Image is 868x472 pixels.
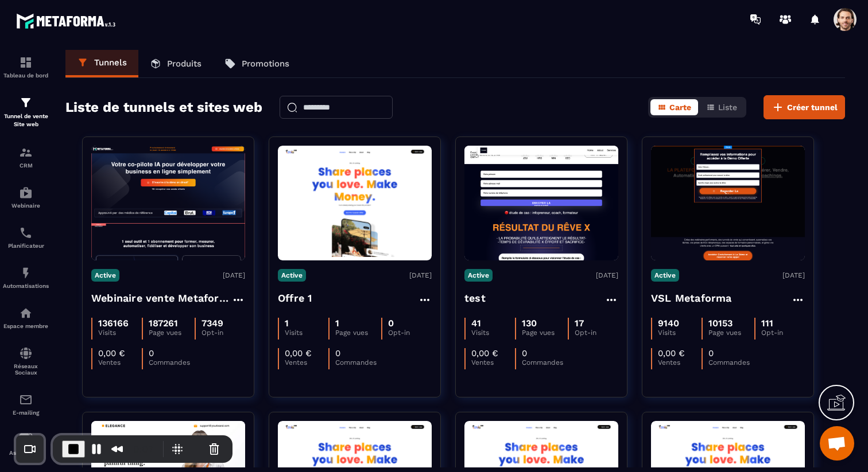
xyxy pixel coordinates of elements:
[278,269,306,282] p: Active
[787,102,838,113] span: Créer tunnel
[98,348,125,358] p: 0,00 €
[3,112,49,128] p: Tunnel de vente Site web
[3,217,49,258] a: schedulerschedulerPlanificateur
[651,269,679,282] p: Active
[335,348,340,358] p: 0
[19,186,33,200] img: automations
[19,266,33,280] img: automations
[19,226,33,240] img: scheduler
[223,271,245,279] p: [DATE]
[201,329,245,337] p: Opt-in
[91,269,119,282] p: Active
[213,50,301,77] a: Promotions
[285,318,289,329] p: 1
[98,318,129,329] p: 136166
[242,58,289,69] p: Promotions
[19,393,33,407] img: email
[167,58,201,69] p: Produits
[3,298,49,338] a: automationsautomationsEspace membre
[650,99,698,115] button: Carte
[3,258,49,298] a: automationsautomationsAutomatisations
[278,149,432,258] img: image
[138,50,213,77] a: Produits
[388,329,432,337] p: Opt-in
[149,358,192,366] p: Commandes
[3,202,49,209] p: Webinaire
[3,47,49,87] a: formationformationTableau de bord
[471,318,481,329] p: 41
[19,146,33,159] img: formation
[3,162,49,169] p: CRM
[522,348,527,358] p: 0
[98,358,142,366] p: Ventes
[464,269,493,282] p: Active
[471,329,515,337] p: Visits
[3,283,49,289] p: Automatisations
[278,290,312,306] h4: Offre 1
[522,318,537,329] p: 130
[94,57,127,68] p: Tunnels
[3,338,49,384] a: social-networksocial-networkRéseaux Sociaux
[658,329,702,337] p: Visits
[464,146,618,260] img: image
[708,329,754,337] p: Page vues
[708,348,714,358] p: 0
[19,306,33,320] img: automations
[149,348,154,358] p: 0
[409,271,432,279] p: [DATE]
[149,329,194,337] p: Page vues
[19,346,33,360] img: social-network
[782,271,805,279] p: [DATE]
[65,50,138,77] a: Tunnels
[3,409,49,416] p: E-mailing
[464,290,486,306] h4: test
[335,329,381,337] p: Page vues
[3,87,49,137] a: formationformationTunnel de vente Site web
[669,103,691,112] span: Carte
[718,103,737,112] span: Liste
[699,99,744,115] button: Liste
[471,348,498,358] p: 0,00 €
[3,323,49,329] p: Espace membre
[575,329,618,337] p: Opt-in
[285,329,328,337] p: Visits
[149,318,178,329] p: 187261
[335,318,339,329] p: 1
[651,146,805,260] img: image
[201,318,223,329] p: 7349
[3,243,49,249] p: Planificateur
[3,177,49,217] a: automationsautomationsWebinaire
[471,358,515,366] p: Ventes
[19,96,33,110] img: formation
[820,426,854,461] div: Ouvrir le chat
[761,318,773,329] p: 111
[522,329,567,337] p: Page vues
[658,358,702,366] p: Ventes
[3,384,49,424] a: emailemailE-mailing
[651,290,732,306] h4: VSL Metaforma
[16,10,119,32] img: logo
[65,96,262,119] h2: Liste de tunnels et sites web
[761,329,805,337] p: Opt-in
[91,146,245,260] img: image
[764,95,845,119] button: Créer tunnel
[596,271,618,279] p: [DATE]
[708,318,733,329] p: 10153
[98,329,142,337] p: Visits
[3,137,49,177] a: formationformationCRM
[658,318,679,329] p: 9140
[19,56,33,69] img: formation
[3,72,49,79] p: Tableau de bord
[91,290,231,306] h4: Webinaire vente Metaforma
[575,318,584,329] p: 17
[3,424,49,465] a: Assistant IA
[285,358,328,366] p: Ventes
[522,358,565,366] p: Commandes
[658,348,685,358] p: 0,00 €
[285,348,312,358] p: 0,00 €
[3,450,49,456] p: Assistant IA
[388,318,394,329] p: 0
[335,358,379,366] p: Commandes
[3,363,49,376] p: Réseaux Sociaux
[708,358,752,366] p: Commandes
